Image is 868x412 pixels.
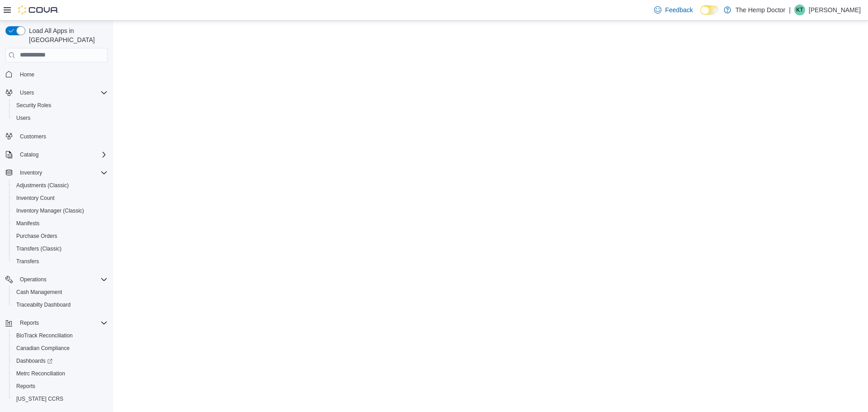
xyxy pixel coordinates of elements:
span: Cash Management [13,287,108,298]
span: Catalog [16,149,108,160]
a: Customers [16,131,50,142]
button: Manifests [9,217,111,230]
p: The Hemp Doctor [736,5,785,15]
a: Inventory Count [13,193,58,204]
span: Reports [16,317,108,328]
span: Transfers (Classic) [13,243,108,254]
button: Metrc Reconciliation [9,367,111,380]
span: Load All Apps in [GEOGRAPHIC_DATA] [25,26,108,44]
span: Inventory Count [13,193,108,204]
span: Dashboards [13,355,108,366]
a: [US_STATE] CCRS [13,393,67,404]
span: Reports [16,383,35,390]
button: Transfers [9,255,111,268]
span: Customers [16,131,108,142]
a: Home [16,69,38,80]
a: Canadian Compliance [13,343,73,354]
span: Operations [16,274,108,285]
span: Transfers [13,256,108,267]
span: Metrc Reconciliation [16,370,65,377]
button: Inventory Count [9,192,111,204]
a: Reports [13,381,39,392]
button: Reports [2,317,111,329]
button: [US_STATE] CCRS [9,393,111,405]
button: Inventory Manager (Classic) [9,204,111,217]
span: Inventory [20,169,42,176]
button: Transfers (Classic) [9,242,111,255]
input: Dark Mode [700,5,719,15]
a: Manifests [13,218,43,229]
span: Customers [20,133,46,140]
p: | [789,5,791,15]
a: Inventory Manager (Classic) [13,205,88,216]
span: Canadian Compliance [16,345,70,352]
button: Security Roles [9,99,111,112]
button: BioTrack Reconciliation [9,329,111,342]
a: Purchase Orders [13,231,61,242]
button: Users [16,87,38,98]
span: Manifests [16,220,39,227]
span: Inventory Count [16,194,55,202]
button: Home [2,68,111,81]
span: Users [13,113,108,123]
span: BioTrack Reconciliation [13,330,108,341]
button: Operations [2,273,111,286]
span: Reports [20,319,39,327]
span: Home [16,69,108,80]
a: Cash Management [13,287,66,298]
a: Security Roles [13,100,55,111]
p: [PERSON_NAME] [809,5,861,15]
span: Home [20,71,34,78]
button: Reports [16,317,42,328]
a: BioTrack Reconciliation [13,330,76,341]
span: Metrc Reconciliation [13,368,108,379]
span: Operations [20,276,47,283]
span: Cash Management [16,289,62,296]
a: Traceabilty Dashboard [13,299,74,310]
img: Cova [18,5,59,14]
button: Cash Management [9,286,111,298]
a: Users [13,113,34,123]
button: Purchase Orders [9,230,111,242]
span: Purchase Orders [13,231,108,242]
span: Washington CCRS [13,393,108,404]
span: Canadian Compliance [13,343,108,354]
button: Users [9,112,111,124]
span: [US_STATE] CCRS [16,395,63,403]
button: Canadian Compliance [9,342,111,355]
button: Catalog [2,148,111,161]
span: Catalog [20,151,38,158]
a: Metrc Reconciliation [13,368,69,379]
span: Adjustments (Classic) [16,182,69,189]
a: Transfers [13,256,42,267]
span: Inventory Manager (Classic) [16,207,84,214]
button: Customers [2,130,111,143]
span: Purchase Orders [16,232,57,240]
span: BioTrack Reconciliation [16,332,73,339]
span: Security Roles [13,100,108,111]
button: Adjustments (Classic) [9,179,111,192]
button: Traceabilty Dashboard [9,298,111,311]
button: Users [2,86,111,99]
span: Dashboards [16,357,52,365]
button: Reports [9,380,111,393]
a: Dashboards [13,355,56,366]
a: Transfers (Classic) [13,243,65,254]
span: Inventory Manager (Classic) [13,205,108,216]
button: Inventory [2,166,111,179]
span: Transfers [16,258,39,265]
span: Transfers (Classic) [16,245,61,252]
span: Reports [13,381,108,392]
span: Users [20,89,34,96]
span: Traceabilty Dashboard [16,301,71,308]
span: Users [16,114,30,122]
a: Adjustments (Classic) [13,180,72,191]
a: Dashboards [9,355,111,367]
span: Manifests [13,218,108,229]
button: Inventory [16,167,46,178]
span: Feedback [665,5,693,14]
span: KT [796,5,803,15]
span: Traceabilty Dashboard [13,299,108,310]
a: Feedback [651,1,696,19]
